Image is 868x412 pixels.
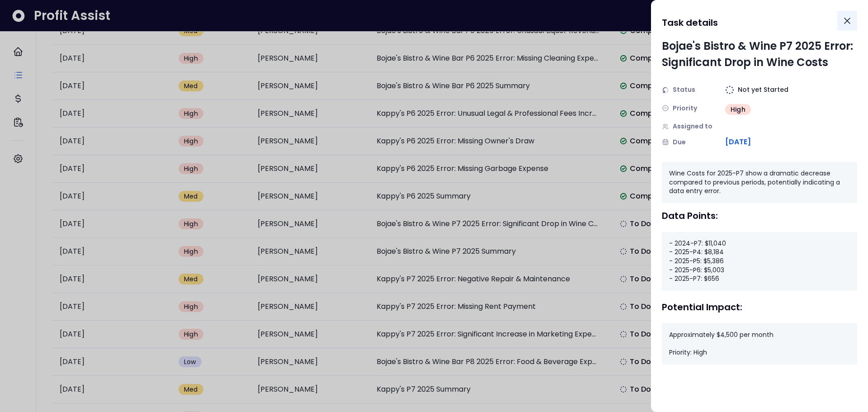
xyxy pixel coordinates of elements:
span: Due [673,137,686,147]
button: Close [837,11,857,31]
div: Approximately $4,500 per month Priority: High [662,323,857,365]
span: High [731,105,745,114]
div: Wine Costs for 2025-P7 show a dramatic decrease compared to previous periods, potentially indicat... [662,162,857,203]
div: - 2024-P7: $11,040 - 2025-P4: $8,184 - 2025-P5: $5,386 - 2025-P6: $5,003 - 2025-P7: $656 [662,232,857,291]
img: Status [662,86,669,94]
span: Not yet Started [738,85,788,95]
span: Priority [673,104,697,113]
div: Bojae's Bistro & Wine P7 2025 Error: Significant Drop in Wine Costs [662,38,857,71]
h1: Task details [662,14,718,31]
img: Not yet Started [725,85,734,95]
span: Status [673,85,695,95]
span: [DATE] [725,137,751,147]
span: Assigned to [673,122,712,131]
div: Data Points: [662,210,857,221]
div: Potential Impact: [662,302,857,313]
